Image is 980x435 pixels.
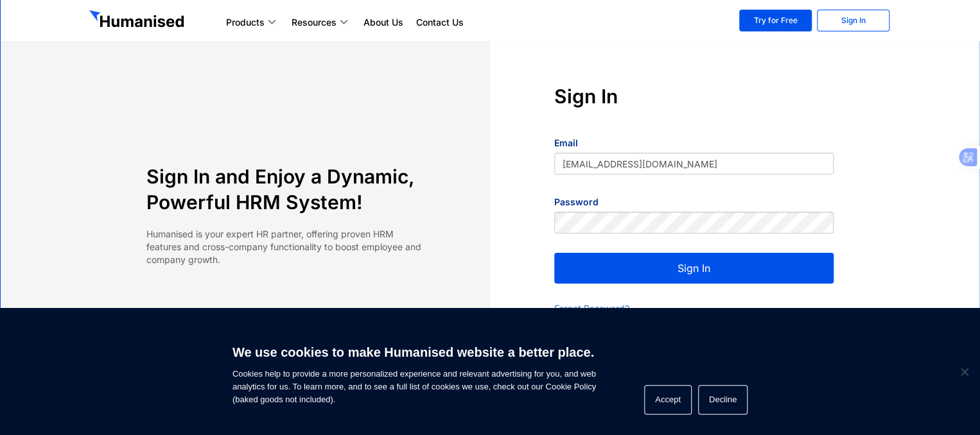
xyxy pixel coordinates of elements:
h4: Sign In [554,83,834,109]
h4: Sign In and Enjoy a Dynamic, Powerful HRM System! [146,164,426,215]
span: Decline [958,365,970,378]
a: Products [220,15,285,30]
span: Cookies help to provide a more personalized experience and relevant advertising for you, and web ... [232,337,596,406]
a: Try for Free [739,10,812,31]
input: yourname@mail.com [554,153,834,175]
button: Accept [644,385,692,414]
img: GetHumanised Logo [89,10,187,31]
h6: We use cookies to make Humanised website a better place. [232,343,596,361]
label: Email [554,137,578,149]
button: Decline [698,385,748,414]
a: Forgot Password? [554,303,629,314]
a: About Us [357,15,410,30]
label: Password [554,196,599,209]
a: Resources [285,15,357,30]
p: Humanised is your expert HR partner, offering proven HRM features and cross-company functionality... [146,228,426,266]
a: Sign In [817,10,889,31]
a: Contact Us [410,15,470,30]
button: Sign In [554,253,834,284]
